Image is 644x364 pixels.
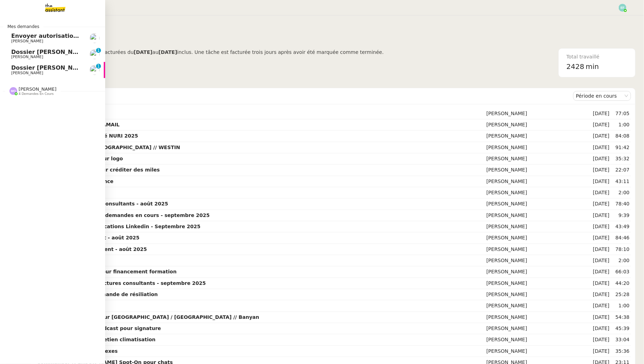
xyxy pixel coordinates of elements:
[485,198,592,210] td: [PERSON_NAME]
[11,55,43,59] span: [PERSON_NAME]
[485,255,592,266] td: [PERSON_NAME]
[485,119,592,131] td: [PERSON_NAME]
[591,232,611,244] td: [DATE]
[611,334,631,345] td: 33:04
[567,53,628,61] div: Total travaillé
[485,221,592,232] td: [PERSON_NAME]
[35,89,573,103] div: Demandes
[485,334,592,345] td: [PERSON_NAME]
[567,62,584,71] span: 2428
[485,278,592,289] td: [PERSON_NAME]
[591,346,611,357] td: [DATE]
[611,119,631,131] td: 1:00
[90,65,100,75] img: users%2FSg6jQljroSUGpSfKFUOPmUmNaZ23%2Favatar%2FUntitled.png
[96,48,101,53] nz-badge-sup: 1
[485,312,592,323] td: [PERSON_NAME]
[134,49,152,55] b: [DATE]
[37,224,201,229] strong: Programmation de publications Linkedin - Septembre 2025
[485,300,592,311] td: [PERSON_NAME]
[591,108,611,119] td: [DATE]
[37,314,259,320] strong: Réservez vol et hôtel pour [GEOGRAPHIC_DATA] / [GEOGRAPHIC_DATA] // Banyan
[591,255,611,266] td: [DATE]
[3,23,43,30] span: Mes demandes
[591,210,611,221] td: [DATE]
[37,212,210,218] strong: Suivi hebdomadaire des demandes en cours - septembre 2025
[611,153,631,164] td: 35:32
[37,145,180,150] strong: Réserver chambre à [GEOGRAPHIC_DATA] // WESTIN
[611,210,631,221] td: 9:39
[485,164,592,176] td: [PERSON_NAME]
[611,312,631,323] td: 54:38
[611,131,631,142] td: 84:08
[485,142,592,153] td: [PERSON_NAME]
[11,71,43,75] span: [PERSON_NAME]
[611,244,631,255] td: 78:10
[11,64,116,71] span: Dossier [PERSON_NAME]-Renault
[591,221,611,232] td: [DATE]
[611,278,631,289] td: 44:20
[97,64,100,70] p: 1
[485,232,592,244] td: [PERSON_NAME]
[591,266,611,278] td: [DATE]
[611,108,631,119] td: 77:05
[611,255,631,266] td: 2:00
[485,176,592,187] td: [PERSON_NAME]
[611,187,631,198] td: 2:00
[591,244,611,255] td: [DATE]
[90,49,100,59] img: users%2FSg6jQljroSUGpSfKFUOPmUmNaZ23%2Favatar%2FUntitled.png
[19,92,54,96] span: 4 demandes en cours
[485,266,592,278] td: [PERSON_NAME]
[611,346,631,357] td: 35:36
[591,312,611,323] td: [DATE]
[37,156,123,161] strong: Trouver un graphiste pour logo
[586,61,599,72] span: min
[611,176,631,187] td: 43:11
[591,187,611,198] td: [DATE]
[485,323,592,334] td: [PERSON_NAME]
[611,289,631,300] td: 25:28
[485,289,592,300] td: [PERSON_NAME]
[9,87,17,95] img: svg
[611,300,631,311] td: 1:00
[177,49,384,55] span: inclus. Une tâche est facturée trois jours après avoir été marquée comme terminée.
[591,300,611,311] td: [DATE]
[152,49,158,55] span: au
[19,86,56,92] span: [PERSON_NAME]
[611,221,631,232] td: 43:49
[611,164,631,176] td: 22:07
[591,278,611,289] td: [DATE]
[611,198,631,210] td: 78:40
[591,334,611,345] td: [DATE]
[485,108,592,119] td: [PERSON_NAME]
[485,244,592,255] td: [PERSON_NAME]
[11,33,153,39] span: Envoyer autorisation podcast pour signature
[591,142,611,153] td: [DATE]
[591,176,611,187] td: [DATE]
[485,131,592,142] td: [PERSON_NAME]
[576,91,628,100] nz-select-item: Période en cours
[96,64,101,69] nz-badge-sup: 1
[485,210,592,221] td: [PERSON_NAME]
[97,48,100,54] p: 1
[485,187,592,198] td: [PERSON_NAME]
[611,323,631,334] td: 45:39
[158,49,177,55] b: [DATE]
[591,131,611,142] td: [DATE]
[591,164,611,176] td: [DATE]
[591,119,611,131] td: [DATE]
[611,232,631,244] td: 84:46
[611,142,631,153] td: 91:42
[485,346,592,357] td: [PERSON_NAME]
[591,323,611,334] td: [DATE]
[37,269,177,274] strong: Contacter OPCO Atlas pour financement formation
[611,266,631,278] td: 66:03
[485,153,592,164] td: [PERSON_NAME]
[11,49,89,55] span: Dossier [PERSON_NAME]
[11,39,43,43] span: [PERSON_NAME]
[37,280,206,286] strong: Vérification réception factures consultants - septembre 2025
[90,33,100,43] img: users%2Fx9OnqzEMlAUNG38rkK8jkyzjKjJ3%2Favatar%2F1516609952611.jpeg
[591,289,611,300] td: [DATE]
[591,198,611,210] td: [DATE]
[619,4,626,12] img: svg
[591,153,611,164] td: [DATE]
